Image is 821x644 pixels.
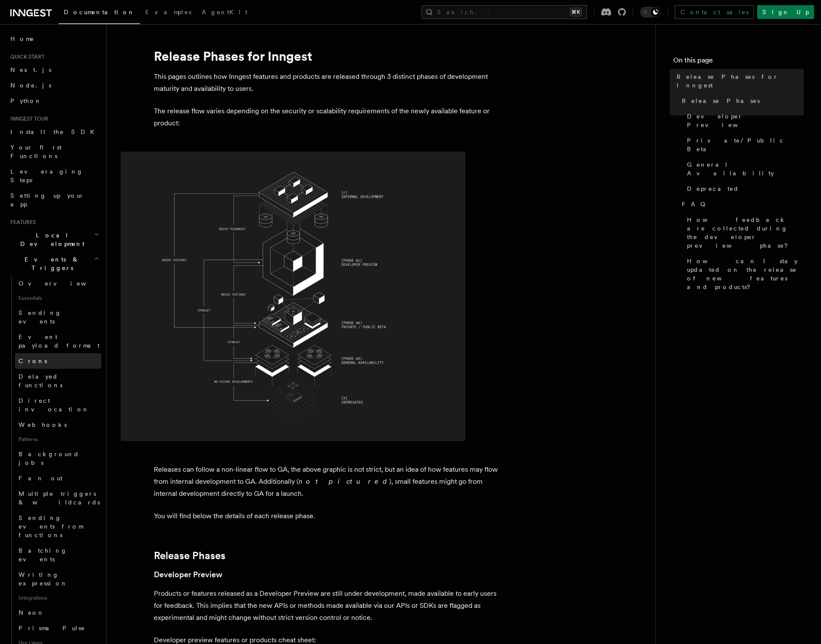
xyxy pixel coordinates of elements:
[15,567,101,591] a: Writing expression
[19,490,100,506] span: Multiple triggers & wildcards
[19,373,62,389] span: Delayed functions
[15,393,101,417] a: Direct invocation
[15,470,101,486] a: Fan out
[687,215,804,250] span: How feedback are collected during the developer preview phase?
[421,5,587,19] button: Search...⌘K
[684,253,804,295] a: How can I stay updated on the release of new features and products?
[202,9,247,16] span: AgentKit
[684,181,804,196] a: Deprecated
[19,609,44,616] span: Neon
[15,510,101,543] a: Sending events from functions
[682,200,710,208] span: FAQ
[15,291,101,305] span: Essentials
[15,446,101,470] a: Background jobs
[15,417,101,432] a: Webhooks
[15,276,101,291] a: Overview
[154,464,499,500] p: Releases can follow a non-linear flow to GA, the above graphic is not strict, but an idea of how ...
[121,152,465,441] img: Inngest Release Phases
[687,160,804,177] span: General Availability
[7,231,94,248] span: Local Development
[673,69,804,93] a: Release Phases for Inngest
[19,358,47,364] span: Crons
[15,605,101,620] a: Neon
[7,255,94,272] span: Events & Triggers
[10,82,51,89] span: Node.js
[140,3,197,23] a: Examples
[673,55,804,69] h4: On this page
[678,196,804,212] a: FAQ
[197,3,253,23] a: AgentKit
[19,451,79,466] span: Background jobs
[15,486,101,510] a: Multiple triggers & wildcards
[19,625,85,632] span: Prisma Pulse
[677,72,804,90] span: Release Phases for Inngest
[757,5,814,19] a: Sign Up
[7,219,36,226] span: Features
[570,8,582,16] kbd: ⌘K
[145,9,191,16] span: Examples
[154,510,499,522] p: You will find below the details of each release phase.
[19,571,68,587] span: Writing expression
[15,543,101,567] a: Batching events
[7,188,101,212] a: Setting up your app
[684,212,804,253] a: How feedback are collected during the developer preview phase?
[19,547,67,563] span: Batching events
[19,421,67,428] span: Webhooks
[154,71,499,95] p: This pages outlines how Inngest features and products are released through 3 distinct phases of d...
[687,112,804,129] span: Developer Preview
[678,93,804,109] a: Release Phases
[19,397,89,413] span: Direct invocation
[687,257,804,291] span: How can I stay updated on the release of new features and products?
[7,227,101,252] button: Local Development
[299,477,389,485] em: not pictured
[7,78,101,93] a: Node.js
[19,309,62,325] span: Sending events
[154,550,225,562] a: Release Phases
[10,34,34,43] span: Home
[7,62,101,78] a: Next.js
[15,432,101,446] span: Patterns
[7,93,101,109] a: Python
[64,9,135,16] span: Documentation
[154,105,499,129] p: The release flow varies depending on the security or scalability requirements of the newly availa...
[675,5,754,19] a: Contact sales
[684,109,804,133] a: Developer Preview
[19,280,107,287] span: Overview
[10,168,83,184] span: Leveraging Steps
[10,128,100,135] span: Install the SDK
[7,115,48,122] span: Inngest tour
[15,591,101,605] span: Integrations
[19,475,62,482] span: Fan out
[10,144,62,159] span: Your first Functions
[7,140,101,164] a: Your first Functions
[684,133,804,157] a: Private/Public Beta
[154,588,499,624] p: Products or features released as a Developer Preview are still under development, made available ...
[7,252,101,276] button: Events & Triggers
[15,353,101,369] a: Crons
[687,136,804,153] span: Private/Public Beta
[682,96,760,105] span: Release Phases
[7,53,44,60] span: Quick start
[154,569,222,581] a: Developer Preview
[640,7,661,17] button: Toggle dark mode
[59,3,140,24] a: Documentation
[19,333,100,349] span: Event payload format
[15,620,101,636] a: Prisma Pulse
[15,305,101,329] a: Sending events
[10,97,42,104] span: Python
[7,31,101,47] a: Home
[15,369,101,393] a: Delayed functions
[10,66,51,73] span: Next.js
[684,157,804,181] a: General Availability
[19,514,83,538] span: Sending events from functions
[154,48,499,64] h1: Release Phases for Inngest
[15,329,101,353] a: Event payload format
[7,124,101,140] a: Install the SDK
[687,184,739,193] span: Deprecated
[10,192,84,208] span: Setting up your app
[7,164,101,188] a: Leveraging Steps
